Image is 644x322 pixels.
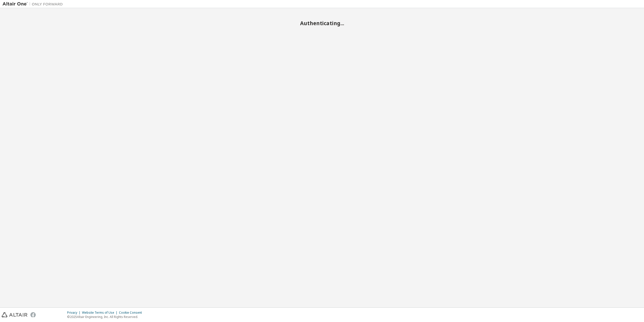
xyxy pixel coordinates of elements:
img: Altair One [3,2,65,7]
p: © 2025 Altair Engineering, Inc. All Rights Reserved. [67,315,145,319]
div: Cookie Consent [119,311,145,315]
div: Website Terms of Use [82,311,119,315]
h2: Authenticating... [3,20,641,26]
img: altair_logo.svg [2,312,27,317]
img: facebook.svg [30,312,36,317]
div: Privacy [67,311,82,315]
